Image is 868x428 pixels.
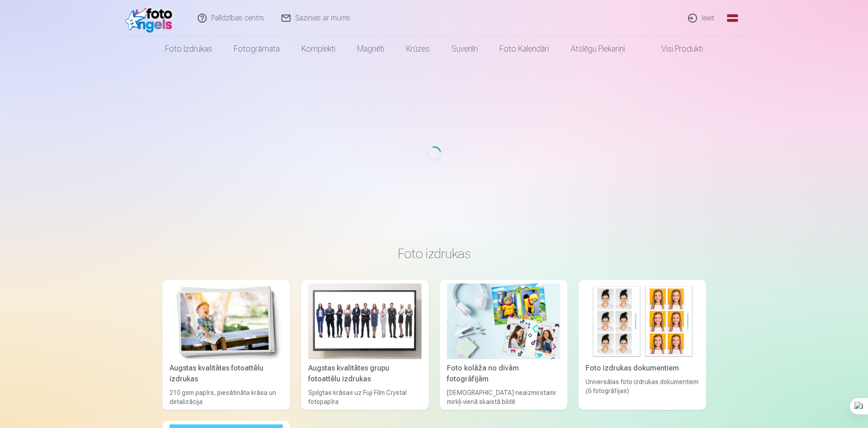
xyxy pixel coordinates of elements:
div: Universālas foto izdrukas dokumentiem (6 fotogrāfijas) [582,377,703,406]
div: Augstas kvalitātes grupu fotoattēlu izdrukas [305,363,425,385]
img: /fa1 [125,4,177,33]
a: Augstas kvalitātes fotoattēlu izdrukasAugstas kvalitātes fotoattēlu izdrukas210 gsm papīrs, piesā... [162,280,290,410]
img: Foto izdrukas dokumentiem [586,284,699,359]
a: Atslēgu piekariņi [560,36,636,62]
a: Visi produkti [636,36,714,62]
a: Foto kolāža no divām fotogrāfijāmFoto kolāža no divām fotogrāfijām[DEMOGRAPHIC_DATA] neaizmirstam... [440,280,567,410]
a: Suvenīri [441,36,489,62]
div: Foto izdrukas dokumentiem [582,363,703,374]
a: Komplekti [291,36,346,62]
div: 210 gsm papīrs, piesātināta krāsa un detalizācija [166,388,286,406]
img: Foto kolāža no divām fotogrāfijām [447,284,560,359]
a: Fotogrāmata [223,36,291,62]
div: Foto kolāža no divām fotogrāfijām [443,363,564,385]
div: [DEMOGRAPHIC_DATA] neaizmirstami mirkļi vienā skaistā bildē [443,388,564,406]
a: Foto izdrukas [154,36,223,62]
a: Magnēti [346,36,395,62]
a: Foto kalendāri [489,36,560,62]
img: Augstas kvalitātes fotoattēlu izdrukas [170,284,283,359]
h3: Foto izdrukas [170,245,699,262]
a: Foto izdrukas dokumentiemFoto izdrukas dokumentiemUniversālas foto izdrukas dokumentiem (6 fotogr... [578,280,706,410]
div: Augstas kvalitātes fotoattēlu izdrukas [166,363,286,385]
div: Spilgtas krāsas uz Fuji Film Crystal fotopapīra [305,388,425,406]
a: Augstas kvalitātes grupu fotoattēlu izdrukasAugstas kvalitātes grupu fotoattēlu izdrukasSpilgtas ... [301,280,429,410]
img: Augstas kvalitātes grupu fotoattēlu izdrukas [308,284,422,359]
a: Krūzes [395,36,441,62]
